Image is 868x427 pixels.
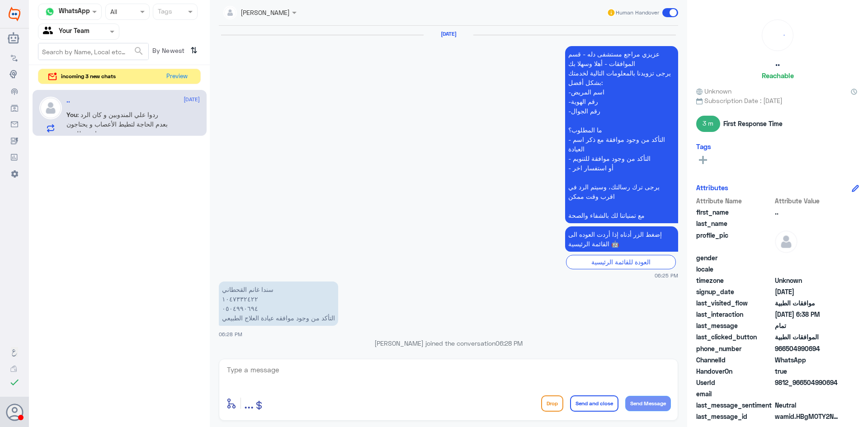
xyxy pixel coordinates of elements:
h6: Attributes [696,183,728,192]
button: Preview [162,69,191,84]
span: First Response Time [723,119,783,128]
span: last_name [696,219,773,228]
span: true [775,366,840,376]
span: 06:28 PM [219,331,242,337]
img: defaultAdmin.png [39,97,62,119]
span: موافقات الطبية [775,298,840,308]
button: Avatar [6,404,23,421]
span: 06:28 PM [495,339,523,347]
span: تمام [775,321,840,330]
input: Search by Name, Local etc… [38,43,148,60]
div: العودة للقائمة الرئيسية [566,255,676,269]
span: null [775,253,840,263]
img: defaultAdmin.png [775,230,797,253]
span: timezone [696,276,773,285]
span: 06:25 PM [655,272,678,279]
span: .. [775,207,840,217]
span: wamid.HBgMOTY2NTA0OTkwNjk0FQIAEhgUM0E0RUE0QTIyMThFN0ZBNDU3RUQA [775,412,840,421]
span: 3 m [696,116,720,132]
img: yourTeam.svg [43,25,57,38]
span: null [775,389,840,399]
span: ... [244,395,254,411]
span: 2025-08-20T15:38:19.961Z [775,310,840,319]
button: ... [244,393,254,413]
span: null [775,264,840,274]
button: Send and close [570,395,618,412]
span: UserId [696,378,773,387]
p: 20/8/2025, 6:25 PM [565,46,678,223]
span: last_message_sentiment [696,400,773,410]
span: last_message_id [696,412,773,421]
span: : ردوا علي المندوبين و كان الرد بعدم الحاجة لتطيط الأعصاب و يحتاجون اشعة للقدم [66,111,168,137]
span: الموافقات الطبية [775,332,840,342]
span: first_name [696,207,773,217]
i: check [9,377,20,388]
span: HandoverOn [696,366,773,376]
span: email [696,389,773,399]
div: Tags [156,6,172,18]
span: last_interaction [696,310,773,319]
h6: Reachable [762,71,794,80]
button: search [133,44,144,59]
span: phone_number [696,344,773,353]
span: last_visited_flow [696,298,773,308]
img: whatsapp.png [43,5,57,19]
span: Unknown [775,276,840,285]
span: Unknown [696,86,731,96]
span: You [66,111,77,118]
img: Widebot Logo [9,7,20,21]
h5: .. [66,97,70,104]
span: [DATE] [184,95,200,103]
span: Human Handover [616,9,659,17]
span: ChannelId [696,355,773,365]
button: Send Message [625,396,671,411]
p: 20/8/2025, 6:28 PM [219,282,338,326]
p: [PERSON_NAME] joined the conversation [219,338,678,348]
span: last_clicked_button [696,332,773,342]
span: 966504990694 [775,344,840,353]
span: 0 [775,400,840,410]
span: locale [696,264,773,274]
span: Attribute Name [696,196,773,206]
span: By Newest [149,43,187,61]
span: gender [696,253,773,263]
span: 2 [775,355,840,365]
span: Subscription Date : [DATE] [696,96,859,105]
span: 9812_966504990694 [775,378,840,387]
i: ⇅ [190,43,198,58]
p: 20/8/2025, 6:25 PM [565,226,678,252]
button: Drop [541,395,563,412]
span: Attribute Value [775,196,840,206]
h6: Tags [696,142,711,150]
span: 2025-08-20T15:25:09.135Z [775,287,840,296]
span: signup_date [696,287,773,296]
span: last_message [696,321,773,330]
span: search [133,46,144,56]
span: profile_pic [696,230,773,251]
div: loading... [764,22,791,48]
h6: [DATE] [424,31,473,37]
h5: .. [775,58,780,68]
span: incoming 3 new chats [61,72,116,80]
